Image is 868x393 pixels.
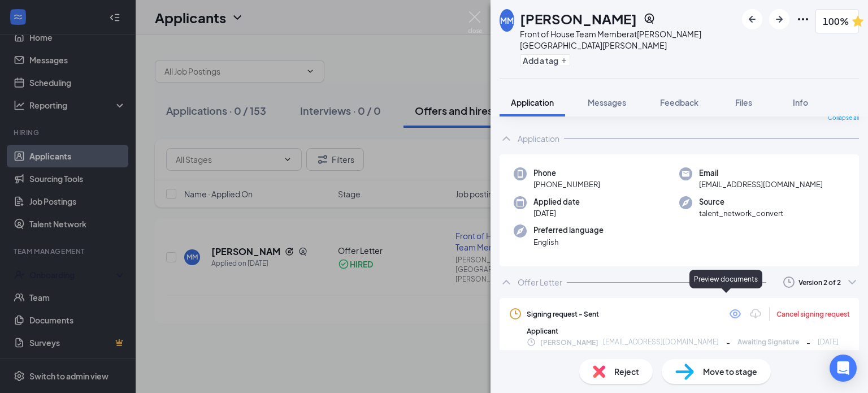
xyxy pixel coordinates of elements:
span: Reject [614,365,639,378]
div: Front of House Team Member at [PERSON_NAME][GEOGRAPHIC_DATA][PERSON_NAME] [520,28,736,51]
span: 100% [823,14,849,28]
svg: Eye [728,307,742,321]
svg: ChevronUp [500,275,513,289]
span: Application [511,97,554,107]
span: [PERSON_NAME] [540,336,598,348]
span: Files [735,97,752,107]
svg: SourcingTools [644,13,655,24]
button: ArrowLeftNew [742,9,762,29]
span: talent_network_convert [699,208,783,219]
div: Cancel signing request [776,309,850,319]
svg: Clock [527,338,536,347]
div: Preview documents [689,270,762,288]
span: Move to stage [703,365,757,378]
svg: Ellipses [796,12,810,26]
span: [PHONE_NUMBER] [533,179,600,190]
svg: Clock [509,307,522,321]
h1: [PERSON_NAME] [520,9,637,28]
span: - [806,336,810,348]
span: Awaiting Signature [737,337,799,348]
span: Applied date [533,196,580,208]
button: ArrowRight [769,9,789,29]
span: Info [793,97,808,107]
div: Offer Letter [518,277,562,288]
svg: Plus [561,57,567,64]
span: English [533,236,604,248]
span: Collapse all [828,114,859,123]
div: Open Intercom Messenger [830,355,857,382]
button: PlusAdd a tag [520,54,570,66]
span: Preferred language [533,224,604,236]
span: - [726,336,730,348]
span: [DATE] [818,337,839,348]
svg: Clock [782,275,796,289]
span: Phone [533,167,600,179]
svg: ChevronUp [500,132,513,145]
div: Version 2 of 2 [798,278,841,287]
span: Email [699,167,823,179]
span: Feedback [660,97,698,107]
svg: ArrowLeftNew [745,12,759,26]
svg: ArrowRight [772,12,786,26]
div: Applicant [527,326,850,336]
span: [EMAIL_ADDRESS][DOMAIN_NAME] [699,179,823,190]
svg: ChevronDown [845,275,859,289]
span: [DATE] [533,208,580,219]
span: Messages [588,97,626,107]
span: [EMAIL_ADDRESS][DOMAIN_NAME] [603,337,719,348]
div: MM [500,15,514,26]
svg: Download [749,307,762,321]
div: Application [518,133,559,144]
div: Signing request - Sent [527,309,599,319]
span: Source [699,196,783,208]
